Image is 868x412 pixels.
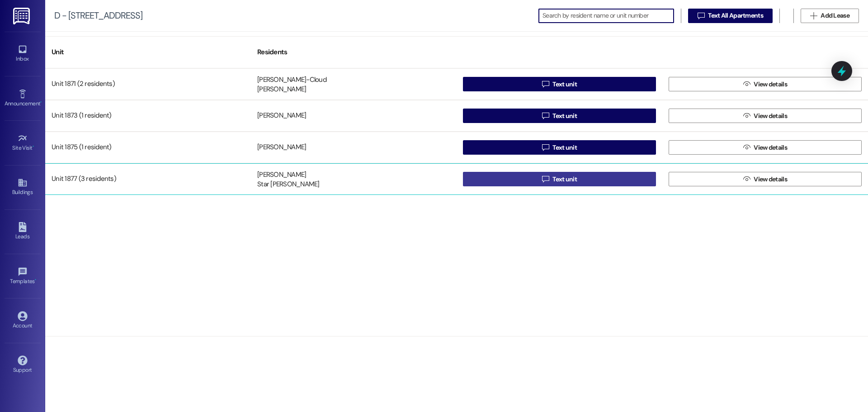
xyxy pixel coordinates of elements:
[257,85,306,95] div: [PERSON_NAME]
[45,107,251,125] div: Unit 1873 (1 resident)
[669,77,862,91] button: View details
[552,175,577,184] span: Text unit
[542,112,549,119] i: 
[754,111,787,121] span: View details
[257,143,306,152] div: [PERSON_NAME]
[542,81,549,88] i: 
[13,8,32,24] img: ResiDesk Logo
[45,75,251,93] div: Unit 1871 (2 residents)
[463,109,656,123] button: Text unit
[33,143,34,150] span: •
[552,80,577,89] span: Text unit
[754,143,787,152] span: View details
[5,308,41,333] a: Account
[257,111,306,121] div: [PERSON_NAME]
[257,170,306,180] div: [PERSON_NAME]
[45,138,251,156] div: Unit 1875 (1 resident)
[688,9,773,23] button: Text All Apartments
[754,175,787,184] span: View details
[463,140,656,155] button: Text unit
[5,264,41,289] a: Templates •
[5,131,41,155] a: Site Visit •
[45,170,251,188] div: Unit 1877 (3 residents)
[40,99,42,105] span: •
[743,144,750,151] i: 
[542,9,674,22] input: Search by resident name or unit number
[708,11,763,20] span: Text All Apartments
[5,219,41,244] a: Leads
[552,143,577,152] span: Text unit
[821,11,849,20] span: Add Lease
[542,144,549,151] i: 
[5,42,41,66] a: Inbox
[552,111,577,121] span: Text unit
[257,180,320,189] div: Star [PERSON_NAME]
[251,41,457,63] div: Residents
[5,175,41,199] a: Buildings
[801,9,859,23] button: Add Lease
[45,41,251,63] div: Unit
[669,109,862,123] button: View details
[754,80,787,89] span: View details
[463,77,656,91] button: Text unit
[35,277,36,283] span: •
[463,172,656,186] button: Text unit
[669,140,862,155] button: View details
[698,12,704,19] i: 
[810,12,817,19] i: 
[743,175,750,183] i: 
[743,81,750,88] i: 
[743,112,750,119] i: 
[257,75,326,85] div: [PERSON_NAME]-Cloud
[54,11,142,20] div: D - [STREET_ADDRESS]
[669,172,862,186] button: View details
[5,353,41,377] a: Support
[542,175,549,183] i: 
